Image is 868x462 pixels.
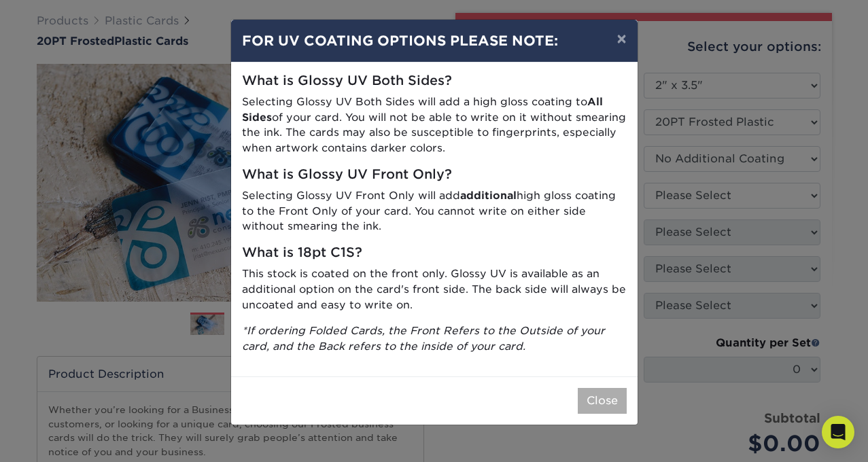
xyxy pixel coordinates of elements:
h5: What is 18pt C1S? [242,245,627,261]
h4: FOR UV COATING OPTIONS PLEASE NOTE: [242,31,627,51]
button: Close [578,388,627,414]
h5: What is Glossy UV Both Sides? [242,73,627,89]
p: Selecting Glossy UV Front Only will add high gloss coating to the Front Only of your card. You ca... [242,188,627,234]
strong: All Sides [242,95,603,124]
h5: What is Glossy UV Front Only? [242,167,627,183]
p: Selecting Glossy UV Both Sides will add a high gloss coating to of your card. You will not be abl... [242,94,627,156]
i: *If ordering Folded Cards, the Front Refers to the Outside of your card, and the Back refers to t... [242,324,605,353]
p: This stock is coated on the front only. Glossy UV is available as an additional option on the car... [242,266,627,313]
div: Open Intercom Messenger [822,416,854,448]
strong: additional [460,189,517,202]
button: × [606,20,637,58]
